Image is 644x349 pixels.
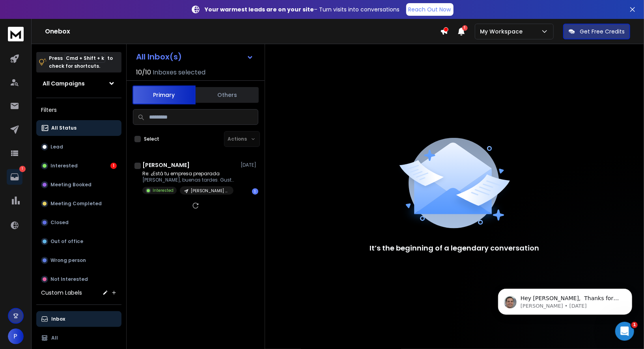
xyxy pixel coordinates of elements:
a: Reach Out Now [406,3,454,16]
p: Reach Out Now [409,6,451,13]
p: – Turn visits into conversations [205,6,400,13]
h1: Onebox [45,27,440,36]
p: Meeting Booked [50,182,91,188]
button: Lead [36,139,121,155]
button: Primary [133,85,196,104]
p: Interested [153,187,174,193]
h1: [PERSON_NAME] [142,161,190,169]
h3: Filters [36,104,121,115]
div: 1 [110,163,117,169]
iframe: Intercom notifications message [486,272,644,328]
div: 1 [252,188,258,195]
label: Select [144,136,159,142]
button: Out of office [36,234,121,249]
span: 1 [631,322,638,328]
p: [DATE] [241,162,258,168]
p: Interested [50,163,78,169]
span: Cmd + Shift + k [65,54,105,63]
button: Meeting Booked [36,177,121,193]
span: 1 [462,25,468,31]
button: Interested1 [36,158,121,174]
button: P [8,329,24,344]
strong: Your warmest leads are on your site [205,6,314,13]
h1: All Campaigns [43,80,85,87]
p: Wrong person [50,257,86,264]
p: 1 [19,166,26,172]
p: My Workspace [480,28,526,35]
p: [PERSON_NAME], buenas tardes. Gustas, [142,177,237,183]
p: Closed [50,219,69,226]
p: Lead [50,144,63,150]
button: Closed [36,215,121,230]
p: Out of office [50,238,83,245]
button: All Status [36,120,121,136]
p: Meeting Completed [50,200,102,207]
button: All Inbox(s) [130,49,260,65]
button: Get Free Credits [563,24,630,39]
button: Wrong person [36,252,121,268]
button: All [36,330,121,346]
p: Inbox [51,316,65,322]
button: Inbox [36,311,121,327]
h1: All Inbox(s) [136,53,182,61]
p: Re: ¿Está tu empresa preparada [142,171,237,177]
button: All Campaigns [36,76,121,91]
p: [PERSON_NAME] B2B - HR General [191,188,229,194]
img: logo [8,27,24,41]
p: Get Free Credits [580,28,625,35]
button: Others [196,86,259,104]
h3: Inboxes selected [153,68,205,77]
p: All [51,335,58,341]
span: 10 / 10 [136,68,151,77]
a: 1 [7,169,22,185]
iframe: Intercom live chat [615,322,634,341]
p: Press to check for shortcuts. [49,54,113,70]
p: Not Interested [50,276,88,282]
h3: Custom Labels [41,289,82,297]
p: All Status [51,125,77,131]
p: It’s the beginning of a legendary conversation [370,243,539,254]
button: Not Interested [36,271,121,287]
button: Meeting Completed [36,196,121,212]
